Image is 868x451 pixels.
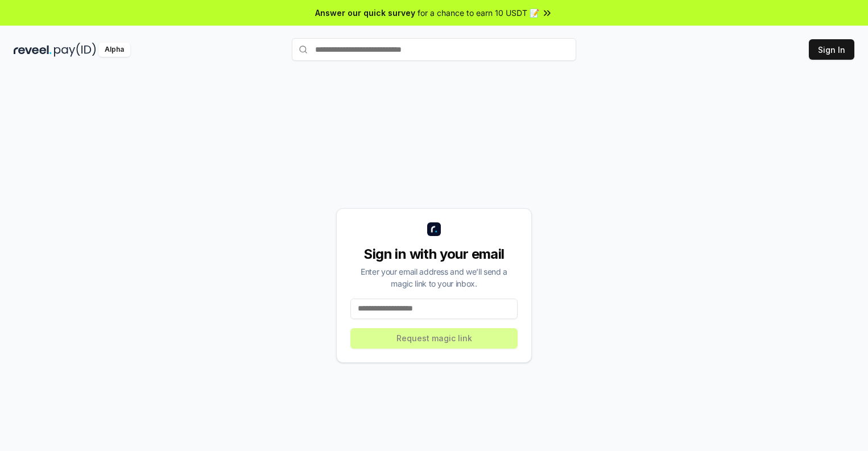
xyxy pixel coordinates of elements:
[54,43,96,57] img: pay_id
[350,266,518,289] div: Enter your email address and we’ll send a magic link to your inbox.
[14,43,52,57] img: reveel_dark
[315,7,415,19] span: Answer our quick survey
[809,39,854,60] button: Sign In
[427,222,441,236] img: logo_small
[350,245,518,263] div: Sign in with your email
[418,7,539,19] span: for a chance to earn 10 USDT 📝
[98,43,130,57] div: Alpha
